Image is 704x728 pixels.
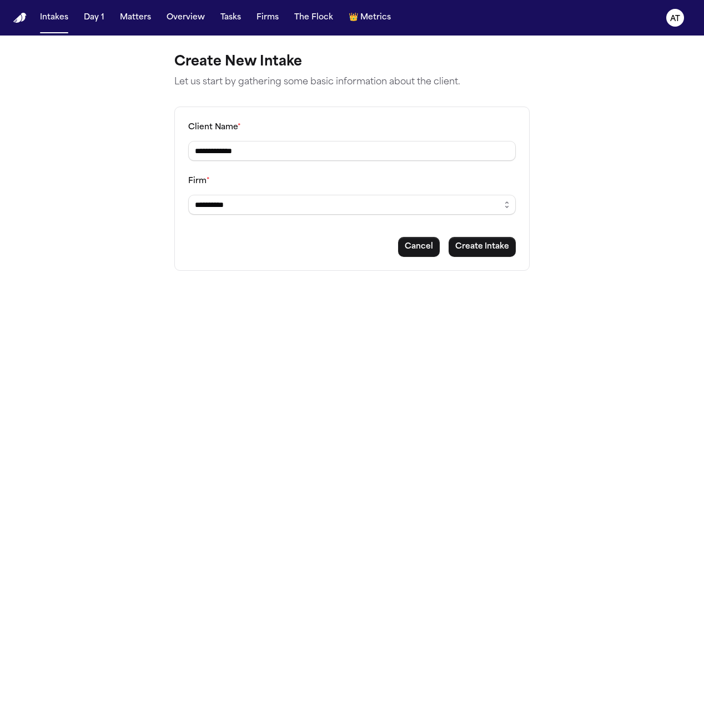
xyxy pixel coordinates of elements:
input: Select a firm [188,195,516,215]
button: Tasks [216,8,245,28]
button: The Flock [290,8,338,28]
input: Client name [188,141,516,161]
label: Firm [188,177,210,185]
button: Cancel intake creation [398,237,440,257]
button: Firms [252,8,283,28]
p: Let us start by gathering some basic information about the client. [174,75,530,89]
img: Finch Logo [13,13,27,23]
button: Intakes [36,8,73,28]
a: Home [13,13,27,23]
button: Create intake [449,237,516,257]
button: crownMetrics [344,8,395,28]
button: Matters [115,8,155,28]
button: Overview [162,8,209,28]
h1: Create New Intake [174,53,530,71]
label: Client Name [188,123,241,132]
button: Day 1 [79,8,109,28]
